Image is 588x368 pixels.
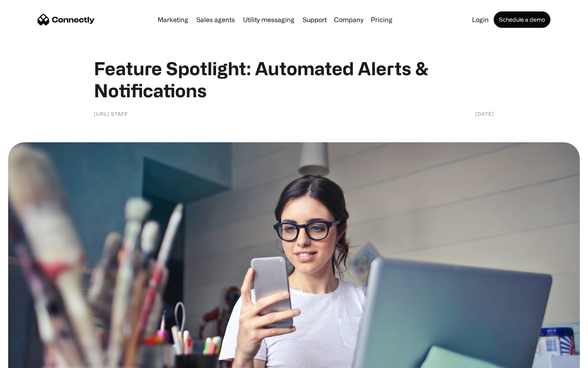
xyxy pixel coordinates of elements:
h1: Feature Spotlight: Automated Alerts & Notifications [94,57,494,101]
a: Sales agents [193,16,238,23]
a: Pricing [367,16,396,23]
a: Utility messaging [240,16,298,23]
div: Company [334,14,363,25]
div: [URL] staff [94,110,128,118]
aside: Language selected: English [8,354,49,365]
a: Schedule a demo [494,11,550,28]
a: Login [469,16,492,23]
ul: Language list [16,354,49,365]
div: [DATE] [475,110,494,118]
a: Support [299,16,330,23]
a: Marketing [154,16,192,23]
